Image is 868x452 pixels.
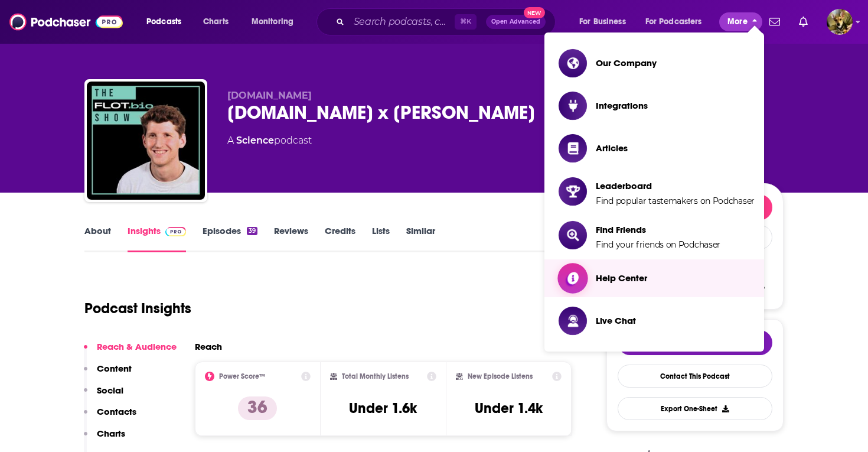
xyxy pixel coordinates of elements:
[238,396,277,420] p: 36
[227,90,312,101] span: [DOMAIN_NAME]
[195,341,222,352] h2: Reach
[87,82,205,200] img: Flot.bio x Philip Hemme
[596,272,647,284] span: Help Center
[571,12,641,31] button: open menu
[794,12,812,32] a: Show notifications dropdown
[247,227,257,235] div: 39
[596,196,755,206] span: Find popular tastemakers on Podchaser
[596,224,720,235] span: Find Friends
[84,385,123,407] button: Social
[252,14,293,30] span: Monitoring
[97,341,177,352] p: Reach & Audience
[827,9,853,35] span: Logged in as SydneyDemo
[618,397,772,420] button: Export One-Sheet
[195,12,236,31] a: Charts
[765,12,785,32] a: Show notifications dropdown
[84,341,177,363] button: Reach & Audience
[719,12,762,31] button: close menu
[827,9,853,35] button: Show profile menu
[596,315,636,326] span: Live Chat
[97,406,136,417] p: Contacts
[165,227,186,236] img: Podchaser Pro
[325,225,355,252] a: Credits
[97,385,123,396] p: Social
[84,225,111,252] a: About
[227,134,312,148] div: A podcast
[84,428,125,450] button: Charts
[84,363,132,385] button: Content
[475,399,543,417] h3: Under 1.4k
[491,19,540,25] span: Open Advanced
[486,15,546,29] button: Open AdvancedNew
[349,12,455,31] input: Search podcasts, credits, & more...
[727,14,748,30] span: More
[372,225,390,252] a: Lists
[349,399,417,417] h3: Under 1.6k
[138,12,197,31] button: open menu
[219,372,265,381] h2: Power Score™
[203,14,229,30] span: Charts
[524,7,545,18] span: New
[638,12,719,31] button: open menu
[97,428,125,439] p: Charts
[128,225,186,252] a: InsightsPodchaser Pro
[84,406,136,428] button: Contacts
[84,300,191,317] h1: Podcast Insights
[596,57,657,69] span: Our Company
[579,14,626,30] span: For Business
[342,372,409,381] h2: Total Monthly Listens
[146,14,181,30] span: Podcasts
[596,100,648,111] span: Integrations
[618,365,772,388] a: Contact This Podcast
[203,225,257,252] a: Episodes39
[645,14,702,30] span: For Podcasters
[97,363,132,374] p: Content
[596,239,720,250] span: Find your friends on Podchaser
[243,12,309,31] button: open menu
[468,372,533,381] h2: New Episode Listens
[827,9,853,35] img: User Profile
[236,135,274,146] a: Science
[328,8,567,35] div: Search podcasts, credits, & more...
[596,180,755,191] span: Leaderboard
[274,225,308,252] a: Reviews
[596,142,628,154] span: Articles
[9,11,123,33] img: Podchaser - Follow, Share and Rate Podcasts
[406,225,435,252] a: Similar
[455,14,477,30] span: ⌘ K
